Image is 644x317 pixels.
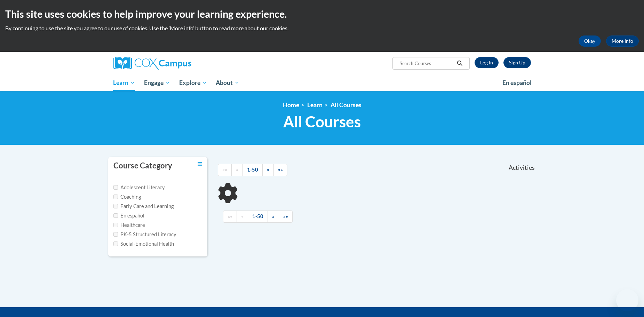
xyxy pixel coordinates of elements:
[509,164,535,172] span: Activities
[268,211,279,223] a: Next
[218,164,232,176] a: Begining
[113,160,172,171] h3: Course Category
[113,240,174,248] label: Social-Emotional Health
[475,57,499,68] a: Log In
[307,101,323,109] a: Learn
[113,223,118,227] input: Checkbox for Options
[248,211,268,223] a: 1-50
[109,75,140,91] a: Learn
[103,75,541,91] div: Main menu
[616,289,638,311] iframe: Button to launch messaging window
[175,75,212,91] a: Explore
[262,164,274,176] a: Next
[113,185,118,190] input: Checkbox for Options
[113,232,118,237] input: Checkbox for Options
[113,57,246,70] a: Cox Campus
[272,213,275,219] span: »
[113,184,165,191] label: Adolescent Literacy
[278,167,283,173] span: »»
[113,231,176,238] label: PK-5 Structured Literacy
[5,24,639,32] p: By continuing to use the site you agree to our use of cookies. Use the ‘More info’ button to read...
[198,160,202,168] a: Toggle collapse
[236,167,238,173] span: «
[216,79,239,87] span: About
[267,167,269,173] span: »
[228,213,232,219] span: ««
[498,76,536,90] a: En español
[113,241,118,246] input: Checkbox for Options
[502,79,532,86] span: En español
[113,203,174,210] label: Early Care and Learning
[243,164,263,176] a: 1-50
[237,211,248,223] a: Previous
[223,211,237,223] a: Begining
[331,101,361,109] a: All Courses
[606,35,639,47] a: More Info
[113,79,135,87] span: Learn
[231,164,243,176] a: Previous
[179,79,207,87] span: Explore
[273,164,287,176] a: End
[222,167,227,173] span: ««
[5,7,639,21] h2: This site uses cookies to help improve your learning experience.
[113,212,144,220] label: En español
[454,59,465,68] button: Search
[503,57,531,68] a: Register
[140,75,175,91] a: Engage
[113,195,118,199] input: Checkbox for Options
[113,204,118,208] input: Checkbox for Options
[113,221,145,229] label: Healthcare
[113,57,191,70] img: Cox Campus
[399,59,454,68] input: Search Courses
[241,213,244,219] span: «
[579,35,601,47] button: Okay
[113,213,118,218] input: Checkbox for Options
[211,75,244,91] a: About
[144,79,170,87] span: Engage
[283,112,361,131] span: All Courses
[283,213,288,219] span: »»
[279,211,293,223] a: End
[113,193,141,201] label: Coaching
[283,101,299,109] a: Home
